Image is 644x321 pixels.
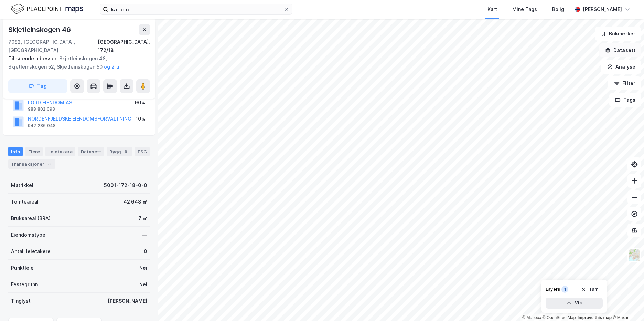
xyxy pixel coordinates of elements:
[45,147,75,156] div: Leietakere
[136,115,146,123] div: 10%
[11,264,34,272] div: Punktleie
[609,93,641,107] button: Tags
[139,264,147,272] div: Nei
[8,79,67,93] button: Tag
[11,214,51,222] div: Bruksareal (BRA)
[139,280,147,289] div: Nei
[576,284,603,295] button: Tøm
[11,247,51,256] div: Antall leietakere
[522,315,541,320] a: Mapbox
[78,147,104,156] div: Datasett
[28,106,55,112] div: 988 802 093
[11,3,83,15] img: logo.f888ab2527a4732fd821a326f86c7f29.svg
[8,147,23,156] div: Info
[561,286,568,293] div: 1
[595,27,641,41] button: Bokmerker
[8,38,98,54] div: 7082, [GEOGRAPHIC_DATA], [GEOGRAPHIC_DATA]
[108,4,284,14] input: Søk på adresse, matrikkel, gårdeiere, leietakere eller personer
[122,148,129,155] div: 9
[583,5,622,13] div: [PERSON_NAME]
[11,297,31,305] div: Tinglyst
[628,249,641,262] img: Z
[28,123,56,128] div: 947 286 048
[610,288,644,321] div: Kontrollprogram for chat
[108,297,147,305] div: [PERSON_NAME]
[11,198,39,206] div: Tomteareal
[487,5,497,13] div: Kart
[135,99,146,107] div: 90%
[135,147,150,156] div: ESG
[104,181,147,189] div: 5001-172-18-0-0
[601,60,641,74] button: Analyse
[512,5,537,13] div: Mine Tags
[46,160,53,167] div: 3
[608,76,641,90] button: Filter
[8,54,144,71] div: Skjetleinskogen 48, Skjetleinskogen 52, Skjetleinskogen 50
[11,280,38,289] div: Festegrunn
[98,38,150,54] div: [GEOGRAPHIC_DATA], 172/18
[107,147,132,156] div: Bygg
[11,231,45,239] div: Eiendomstype
[543,315,576,320] a: OpenStreetMap
[578,315,612,320] a: Improve this map
[610,288,644,321] iframe: Chat Widget
[124,198,147,206] div: 42 648 ㎡
[11,181,33,189] div: Matrikkel
[546,287,560,292] div: Layers
[138,214,147,222] div: 7 ㎡
[8,159,55,169] div: Transaksjoner
[25,147,43,156] div: Eiere
[144,247,147,256] div: 0
[546,298,603,309] button: Vis
[8,24,72,35] div: Skjetleinskogen 46
[142,231,147,239] div: —
[8,55,59,61] span: Tilhørende adresser:
[599,43,641,57] button: Datasett
[552,5,564,13] div: Bolig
